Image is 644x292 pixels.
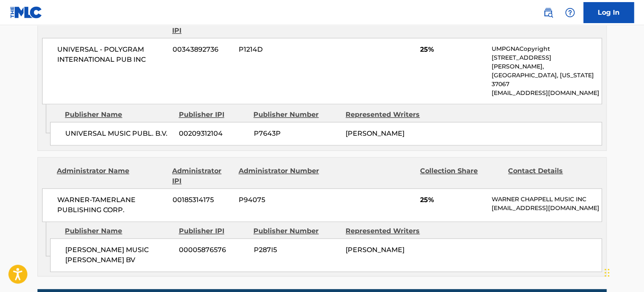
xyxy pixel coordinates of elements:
[57,45,166,65] span: UNIVERSAL - POLYGRAM INTERNATIONAL PUB INC
[562,4,578,21] div: Help
[57,195,166,215] span: WARNER-TAMERLANE PUBLISHING CORP.
[420,166,502,186] div: Collection Share
[604,260,609,285] div: Drag
[565,8,575,18] img: help
[346,226,431,236] div: Represented Writers
[178,110,247,120] div: Publisher IPI
[173,45,232,55] span: 00343892736
[346,246,404,254] span: [PERSON_NAME]
[57,16,166,36] div: Administrator Name
[420,195,485,205] span: 25%
[239,195,320,205] span: P94075
[346,129,404,137] span: [PERSON_NAME]
[492,71,601,89] p: [GEOGRAPHIC_DATA], [US_STATE] 37067
[253,110,339,120] div: Publisher Number
[65,110,172,120] div: Publisher Name
[172,166,232,186] div: Administrator IPI
[540,4,556,21] a: Public Search
[238,166,320,186] div: Administrator Number
[492,195,601,204] p: WARNER CHAPPELL MUSIC INC
[253,226,339,236] div: Publisher Number
[238,16,320,36] div: Administrator Number
[57,166,166,186] div: Administrator Name
[492,53,601,71] p: [STREET_ADDRESS][PERSON_NAME],
[179,129,247,139] span: 00209312104
[173,195,232,205] span: 00185314175
[492,89,601,97] p: [EMAIL_ADDRESS][DOMAIN_NAME]
[179,245,247,255] span: 00005876576
[65,226,172,236] div: Publisher Name
[253,129,339,139] span: P7643P
[492,45,601,53] p: UMPGNACopyright
[583,2,634,23] a: Log In
[420,16,502,36] div: Collection Share
[543,8,553,18] img: search
[239,45,320,55] span: P1214D
[420,45,485,55] span: 25%
[10,6,43,18] img: MLC Logo
[602,252,644,292] iframe: Chat Widget
[346,110,431,120] div: Represented Writers
[492,204,601,213] p: [EMAIL_ADDRESS][DOMAIN_NAME]
[172,16,232,36] div: Administrator IPI
[508,166,590,186] div: Contact Details
[178,226,247,236] div: Publisher IPI
[65,245,173,265] span: [PERSON_NAME] MUSIC [PERSON_NAME] BV
[253,245,339,255] span: P287I5
[65,129,173,139] span: UNIVERSAL MUSIC PUBL. B.V.
[508,16,590,36] div: Contact Details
